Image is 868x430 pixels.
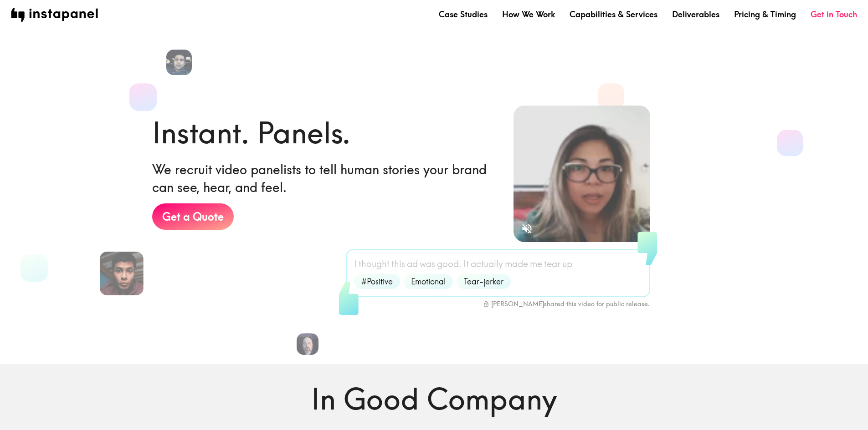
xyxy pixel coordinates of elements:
img: Ronak [166,50,192,75]
span: good. [437,258,462,270]
a: Deliverables [672,9,719,20]
div: [PERSON_NAME] shared this video for public release. [483,300,649,308]
img: instapanel [11,8,98,22]
span: I [354,258,357,270]
span: me [530,258,542,270]
h6: We recruit video panelists to tell human stories your brand can see, hear, and feel. [152,161,499,196]
span: thought [359,258,390,270]
h1: Instant. Panels. [152,112,350,153]
span: ad [407,258,418,270]
a: Get in Touch [811,9,857,20]
span: made [505,258,528,270]
a: Case Studies [439,9,488,20]
span: #Positive [356,276,398,287]
span: was [420,258,435,270]
h1: In Good Company [172,379,697,420]
span: It [463,258,469,270]
button: Sound is off [517,219,537,238]
a: Get a Quote [152,203,234,230]
span: this [391,258,405,270]
img: Alfredo [99,252,143,295]
img: Aaron [297,333,318,355]
span: tear [544,258,560,270]
a: How We Work [502,9,555,20]
span: Tear-jerker [458,276,509,287]
a: Capabilities & Services [570,9,657,20]
span: actually [471,258,503,270]
span: up [562,258,572,270]
span: Emotional [406,276,451,287]
a: Pricing & Timing [734,9,796,20]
